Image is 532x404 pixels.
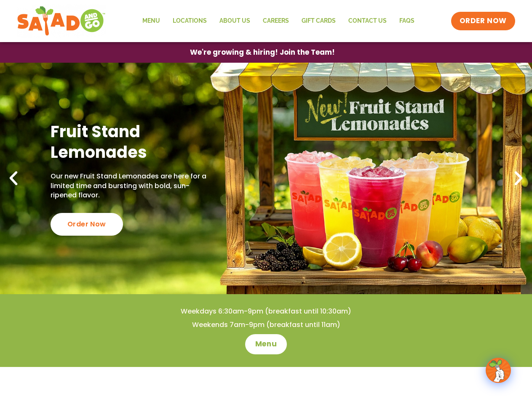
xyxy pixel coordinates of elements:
a: We're growing & hiring! Join the Team! [177,43,348,62]
span: We're growing & hiring! Join the Team! [190,49,335,56]
h2: Fruit Stand Lemonades [51,121,209,163]
a: FAQs [393,11,421,31]
img: wpChatIcon [487,359,510,382]
a: Locations [166,11,213,31]
a: Careers [257,11,295,31]
a: Menu [136,11,166,31]
span: ORDER NOW [460,16,507,26]
nav: Menu [136,11,421,31]
a: GIFT CARDS [295,11,342,31]
div: Order Now [51,213,123,236]
a: ORDER NOW [451,12,515,30]
p: Our new Fruit Stand Lemonades are here for a limited time and bursting with bold, sun-ripened fla... [51,172,209,200]
a: Contact Us [342,11,393,31]
a: Menu [245,334,287,354]
a: About Us [213,11,257,31]
h4: Weekends 7am-9pm (breakfast until 11am) [17,320,515,330]
h4: Weekdays 6:30am-9pm (breakfast until 10:30am) [17,307,515,316]
span: Menu [255,339,277,349]
img: new-SAG-logo-768×292 [17,4,106,38]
